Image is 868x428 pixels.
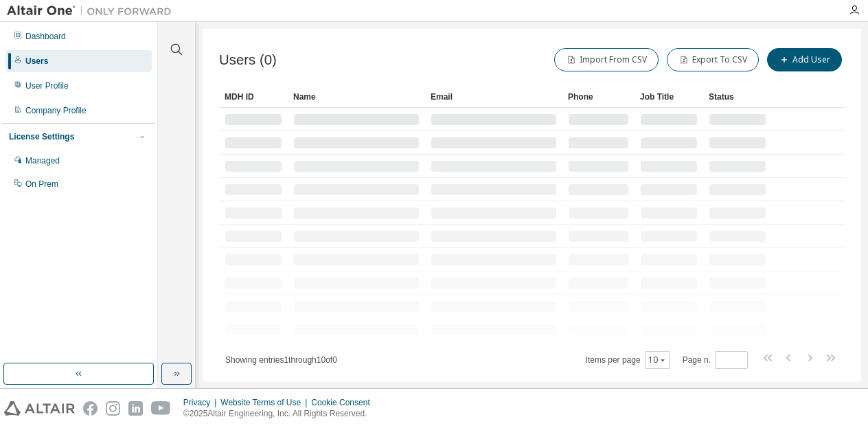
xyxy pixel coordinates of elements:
[106,401,120,416] img: instagram.svg
[648,354,667,365] button: 10
[431,86,557,108] div: Email
[25,179,58,190] div: On Prem
[25,31,66,42] div: Dashboard
[25,80,69,91] div: User Profile
[183,408,378,420] p: © 2025 Altair Engineering, Inc. All Rights Reserved.
[9,131,74,142] div: License Settings
[83,401,98,416] img: facebook.svg
[767,48,842,71] button: Add User
[220,397,311,408] div: Website Terms of Use
[225,355,337,365] span: Showing entries 1 through 10 of 0
[4,401,75,416] img: altair_logo.svg
[568,86,629,108] div: Phone
[554,48,659,71] button: Import From CSV
[219,52,277,68] span: Users (0)
[586,351,670,369] span: Items per page
[128,401,143,416] img: linkedin.svg
[225,86,282,108] div: MDH ID
[293,86,420,108] div: Name
[667,48,759,71] button: Export To CSV
[25,155,60,166] div: Managed
[183,397,220,408] div: Privacy
[709,86,766,108] div: Status
[683,351,748,369] span: Page n.
[640,86,698,108] div: Job Title
[151,401,171,416] img: youtube.svg
[25,56,48,67] div: Users
[7,4,179,18] img: Altair One
[311,397,378,408] div: Cookie Consent
[25,105,87,116] div: Company Profile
